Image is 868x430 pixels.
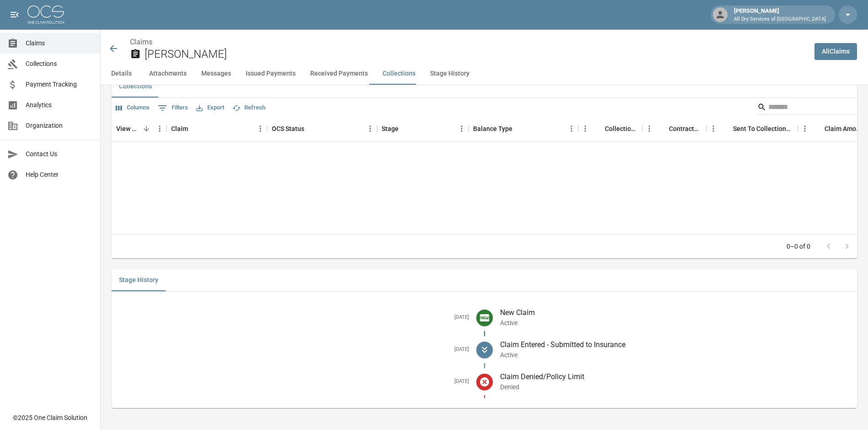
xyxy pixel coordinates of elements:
button: Details [101,63,142,85]
div: View Collection [116,116,140,142]
button: Menu [565,122,578,136]
div: Claim Amount [798,116,867,142]
button: Menu [642,122,656,136]
span: Payment Tracking [26,80,93,89]
div: [PERSON_NAME] [730,6,830,23]
div: Contractor Amount [669,116,702,142]
span: Claims [26,38,93,48]
button: Menu [153,122,167,136]
button: Menu [455,122,469,136]
div: OCS Status [272,116,304,142]
div: Balance Type [469,116,578,142]
div: Claim [167,116,267,142]
div: Collections Fee [578,116,642,142]
div: Search [757,100,855,116]
button: Menu [578,122,592,136]
h5: [DATE] [119,378,469,385]
div: Claim [171,116,188,142]
button: Menu [798,122,812,136]
div: © 2025 One Claim Solution [13,413,87,422]
button: Collections [375,63,423,85]
a: Claims [130,38,152,46]
button: Select columns [113,101,152,115]
button: Refresh [230,101,268,115]
button: Sort [188,122,201,135]
button: Sort [304,122,317,135]
button: Stage History [423,63,477,85]
div: OCS Status [267,116,377,142]
button: Sort [656,122,669,135]
img: ocs-logo-white-transparent.png [27,5,64,24]
button: Collections [112,76,159,98]
div: Stage [377,116,469,142]
button: Sort [592,122,605,135]
p: Claim Entered - Submitted to Insurance [500,339,850,350]
p: All Dry Services of [GEOGRAPHIC_DATA] [734,16,826,23]
button: Attachments [142,63,194,85]
a: AllClaims [814,43,857,60]
button: Sort [812,122,825,135]
button: Menu [706,122,720,136]
h2: [PERSON_NAME] [145,48,807,61]
button: Stage History [112,269,166,291]
div: Claim Amount [825,116,862,142]
nav: breadcrumb [130,37,807,48]
span: Help Center [26,170,93,180]
button: Show filters [156,101,190,115]
button: Sort [512,122,525,135]
p: Active [500,318,850,327]
button: Menu [253,122,267,136]
button: Export [194,101,226,115]
p: Active [500,350,850,359]
h5: [DATE] [119,314,469,321]
button: Menu [363,122,377,136]
div: related-list tabs [112,269,857,291]
button: open drawer [5,5,24,24]
h5: [DATE] [119,346,469,353]
span: Organization [26,121,93,131]
div: Sent To Collections Date [706,116,798,142]
div: anchor tabs [101,63,868,85]
span: Analytics [26,100,93,110]
p: New Claim [500,307,850,318]
span: Collections [26,59,93,69]
div: Contractor Amount [642,116,706,142]
div: Balance Type [473,116,512,142]
p: Claim Denied/Policy Limit [500,371,850,382]
button: Messages [194,63,238,85]
p: Denied [500,382,850,392]
button: Sort [399,122,411,135]
button: Received Payments [303,63,375,85]
div: related-list tabs [112,76,857,98]
div: Collections Fee [605,116,638,142]
div: Stage [382,116,399,142]
button: Sort [140,122,153,135]
div: View Collection [112,116,167,142]
button: Issued Payments [238,63,303,85]
p: 0–0 of 0 [787,242,810,251]
button: Sort [720,122,733,135]
div: Sent To Collections Date [733,116,793,142]
span: Contact Us [26,149,93,159]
